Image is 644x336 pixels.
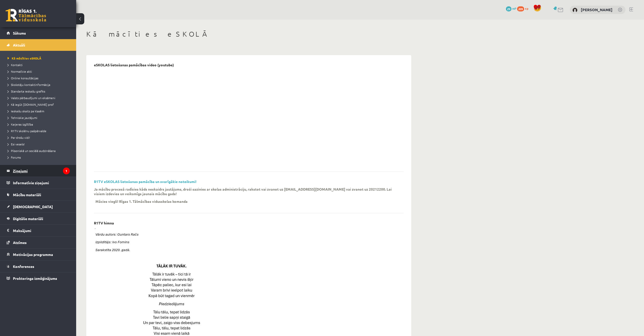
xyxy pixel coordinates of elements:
span: Digitālie materiāli [13,216,43,221]
span: Online konsultācijas [8,76,38,80]
p: Mācies viegli! [95,199,118,204]
a: Online konsultācijas [8,76,71,80]
a: Motivācijas programma [7,249,70,260]
span: Esi vesels! [8,142,25,146]
legend: Ziņojumi [13,165,70,177]
span: Standarta ieskaišu grafiks [8,89,45,93]
span: Skolotāju kontaktinformācija [8,83,50,87]
span: 29 [506,6,511,11]
span: Proktoringa izmēģinājums [13,276,57,281]
span: Kontakti [8,63,23,67]
span: Tehniskie jautājumi [8,116,37,120]
a: Pilsoniskā un sociālā audzināšana [8,148,71,153]
span: [DEMOGRAPHIC_DATA] [13,204,53,209]
a: [DEMOGRAPHIC_DATA] [7,201,70,212]
span: Atzīmes [13,240,27,245]
span: Kā mācīties eSKOLĀ [8,56,41,60]
a: Kā mācīties eSKOLĀ [8,56,71,60]
a: Sākums [7,27,70,39]
a: Esi vesels! [8,142,71,146]
a: Standarta ieskaišu grafiks [8,89,71,94]
span: Normatīvie akti [8,69,32,73]
a: Kā iegūt [DOMAIN_NAME] prof [8,102,71,107]
a: Par drošu vidi! [8,135,71,140]
a: Informatīvie ziņojumi [7,177,70,189]
a: Skolotāju kontaktinformācija [8,82,71,87]
img: Emīls Čeksters [572,8,577,13]
legend: Informatīvie ziņojumi [13,177,70,189]
span: Valsts pārbaudījumi un eksāmeni [8,96,55,100]
a: Konferences [7,261,70,272]
i: 1 [63,167,70,174]
a: Aktuāli [7,39,70,51]
a: Proktoringa izmēģinājums [7,272,70,284]
a: R1TV skolēnu pašpārvalde [8,129,71,133]
a: Kontakti [8,63,71,67]
a: Maksājumi [7,225,70,236]
legend: Maksājumi [13,225,70,236]
span: Ieskaišu skaits pa klasēm [8,109,44,113]
span: R1TV skolēnu pašpārvalde [8,129,46,133]
a: [PERSON_NAME] [581,7,613,12]
a: Digitālie materiāli [7,213,70,224]
a: Mācību materiāli [7,189,70,201]
span: 209 [517,6,524,11]
a: 29 mP [506,6,516,10]
span: xp [525,6,528,10]
a: Normatīvie akti [8,69,71,74]
p: eSKOLAS lietošanas pamācības video (youtube) [94,63,174,67]
a: Atzīmes [7,237,70,248]
span: Konferences [13,264,34,269]
a: Ieskaišu skaits pa klasēm [8,109,71,113]
span: Mācību materiāli [13,192,41,197]
span: Pilsoniskā un sociālā audzināšana [8,149,56,153]
span: Forums [8,155,21,159]
a: Ziņojumi1 [7,165,70,177]
a: Valsts pārbaudījumi un eksāmeni [8,96,71,100]
span: Kā iegūt [DOMAIN_NAME] prof [8,102,54,106]
span: Karjeras izglītība [8,122,33,126]
span: Sākums [13,31,26,35]
a: Karjeras izglītība [8,122,71,127]
a: Forums [8,155,71,160]
a: Rīgas 1. Tālmācības vidusskola [6,9,46,22]
span: Par drošu vidi! [8,135,30,140]
p: Ja mācību procesā radīsies kāds neskaidrs jautājums, droši sazinies ar skolas administrāciju, rak... [94,187,396,196]
a: 209 xp [517,6,531,10]
span: Aktuāli [13,43,25,47]
a: Tehniskie jautājumi [8,115,71,120]
span: mP [512,6,516,10]
p: R1TV himna [94,221,114,225]
span: Motivācijas programma [13,252,53,257]
h1: Kā mācīties eSKOLĀ [86,30,411,38]
p: Rīgas 1. Tālmācības vidusskolas komanda [119,199,188,204]
a: R1TV eSKOLAS lietošanas pamācība un svarīgākie noteikumi! [94,179,196,184]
